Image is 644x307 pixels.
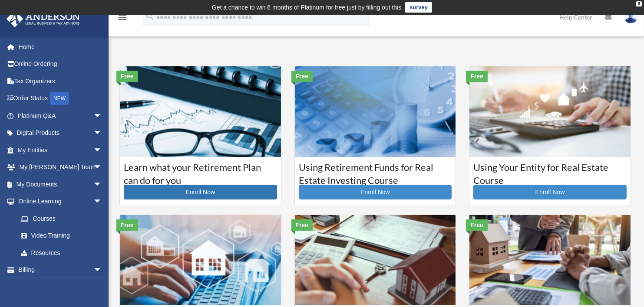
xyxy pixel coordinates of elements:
span: arrow_drop_down [93,124,111,142]
a: Digital Productsarrow_drop_down [6,124,115,142]
a: Tax Organizers [6,72,115,90]
a: My Entitiesarrow_drop_down [6,141,115,159]
span: arrow_drop_down [93,159,111,176]
a: Home [6,38,115,56]
a: Enroll Now [473,185,627,199]
a: Platinum Q&Aarrow_drop_down [6,107,115,124]
h3: Learn what your Retirement Plan can do for you [124,161,277,183]
div: NEW [50,92,69,105]
a: menu [117,15,128,23]
span: arrow_drop_down [93,193,111,211]
div: Free [291,219,313,231]
a: Enroll Now [299,185,452,199]
a: Online Learningarrow_drop_down [6,193,115,210]
div: Free [466,71,488,82]
a: Order StatusNEW [6,90,115,108]
span: arrow_drop_down [93,176,111,193]
h3: Using Retirement Funds for Real Estate Investing Course [299,161,452,183]
div: Get a chance to win 6 months of Platinum for free just by filling out this [212,2,402,13]
a: Courses [12,210,111,227]
i: search [145,12,155,21]
a: Billingarrow_drop_down [6,261,115,279]
div: Free [466,219,488,231]
span: arrow_drop_down [93,107,111,125]
span: arrow_drop_down [93,141,111,159]
a: survey [405,2,432,13]
span: arrow_drop_down [93,261,111,279]
a: Online Ordering [6,56,115,73]
a: Enroll Now [124,185,277,199]
div: Free [291,71,313,82]
div: Free [116,219,138,231]
h3: Using Your Entity for Real Estate Course [473,161,627,183]
i: menu [117,12,128,23]
img: User Pic [624,11,637,23]
a: Resources [12,244,115,261]
div: close [636,1,642,7]
a: My Documentsarrow_drop_down [6,176,115,193]
a: My [PERSON_NAME] Teamarrow_drop_down [6,159,115,176]
a: Video Training [12,227,115,245]
div: Free [116,71,138,82]
img: Anderson Advisors Platinum Portal [4,10,83,27]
